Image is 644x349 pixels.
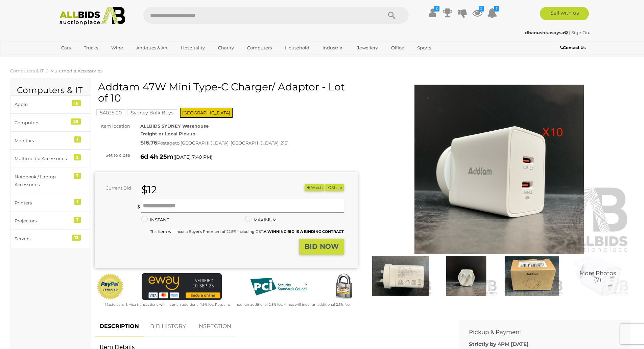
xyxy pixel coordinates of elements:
[494,6,499,12] i: 1
[90,151,135,159] div: Set to close
[243,42,276,53] a: Computers
[72,100,81,106] div: 16
[176,42,209,53] a: Hospitality
[560,45,586,50] b: Contact Us
[434,6,439,12] i: $
[305,242,339,250] strong: BID NOW
[145,317,191,336] a: BID HISTORY
[569,30,570,35] span: |
[472,7,482,19] a: 2
[281,42,314,53] a: Household
[127,109,177,116] mark: Sydney Bulk Buys
[132,42,172,53] a: Antiques & Art
[96,110,125,115] a: 54035-20
[175,154,211,160] span: [DATE] 7:40 PM
[141,183,157,196] strong: $12
[10,194,91,212] a: Printers 1
[369,256,432,296] img: Addtam 47W Mini Type-C Charger/ Adaptor - Lot of 10
[245,273,312,300] img: PCI DSS compliant
[15,235,70,243] div: Servers
[74,136,81,143] div: 1
[79,42,102,53] a: Trucks
[104,302,350,307] small: Mastercard & Visa transactions will incur an additional 1.9% fee. Paypal will incur an additional...
[140,138,358,148] div: Postage
[560,44,587,51] a: Contact Us
[353,42,382,53] a: Jewellery
[74,199,81,205] div: 1
[305,184,324,191] button: Watch
[17,86,84,95] h2: Computers & IT
[72,235,81,241] div: 13
[142,273,222,300] img: eWAY Payment Gateway
[192,317,236,336] a: INSPECTION
[10,168,91,194] a: Notebook / Laptop Accessories 7
[15,155,70,162] div: Multimedia Accessories
[567,256,629,296] a: More Photos(7)
[15,199,70,207] div: Printers
[96,273,124,300] img: Official PayPal Seal
[579,270,616,283] span: More Photos (7)
[140,139,157,146] strong: $16.76
[150,229,344,234] small: This Item will incur a Buyer's Premium of 22.5% including GST.
[95,317,144,336] a: DESCRIPTION
[501,256,563,296] img: Addtam 47W Mini Type-C Charger/ Adaptor - Lot of 10
[214,42,238,53] a: Charity
[305,184,324,191] li: Watch this item
[413,42,435,53] a: Sports
[428,7,438,19] a: $
[245,216,277,224] label: MAXIMUM
[57,42,75,53] a: Cars
[74,217,81,223] div: 7
[10,114,91,132] a: Computers 29
[325,184,344,191] button: Share
[15,101,70,108] div: Apple
[10,230,91,248] a: Servers 13
[90,122,135,130] div: Item location
[318,42,348,53] a: Industrial
[368,85,631,254] img: Addtam 47W Mini Type-C Charger/ Adaptor - Lot of 10
[540,7,589,20] a: Sell with us
[387,42,408,53] a: Office
[140,123,209,129] strong: ALLBIDS SYDNEY Warehouse
[330,273,357,300] img: Secured by Rapid SSL
[15,217,70,225] div: Projectors
[469,329,610,335] h2: Pickup & Payment
[375,7,409,24] button: Search
[141,216,169,224] label: INSTANT
[10,132,91,150] a: Monitors 1
[10,150,91,168] a: Multimedia Accessories 2
[50,68,102,73] a: Multimedia Accessories
[264,229,344,234] b: A WINNING BID IS A BINDING CONTRACT
[57,53,114,65] a: [GEOGRAPHIC_DATA]
[435,256,497,296] img: Addtam 47W Mini Type-C Charger/ Adaptor - Lot of 10
[525,30,568,35] strong: dhanushkasoysa
[98,81,356,104] h1: Addtam 47W Mini Type-C Charger/ Adaptor - Lot of 10
[525,30,569,35] a: dhanushkasoysa
[479,6,484,12] i: 2
[173,154,212,160] span: ( )
[571,30,591,35] a: Sign Out
[74,173,81,179] div: 7
[15,137,70,145] div: Monitors
[10,95,91,113] a: Apple 16
[469,341,529,347] b: Strictly by 4PM [DATE]
[567,256,629,296] img: Addtam 47W Mini Type-C Charger/ Adaptor - Lot of 10
[107,42,127,53] a: Wine
[487,7,497,19] a: 1
[56,7,129,25] img: Allbids.com.au
[96,109,125,116] mark: 54035-20
[10,68,44,73] a: Computers & IT
[15,119,70,127] div: Computers
[95,184,136,192] div: Current Bid
[299,239,344,255] button: BID NOW
[140,153,173,160] strong: 6d 4h 25m
[140,131,195,136] strong: Freight or Local Pickup
[71,118,81,125] div: 29
[175,140,289,146] span: to [GEOGRAPHIC_DATA], [GEOGRAPHIC_DATA], 2151
[74,154,81,160] div: 2
[10,212,91,230] a: Projectors 7
[127,110,177,115] a: Sydney Bulk Buys
[15,173,70,189] div: Notebook / Laptop Accessories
